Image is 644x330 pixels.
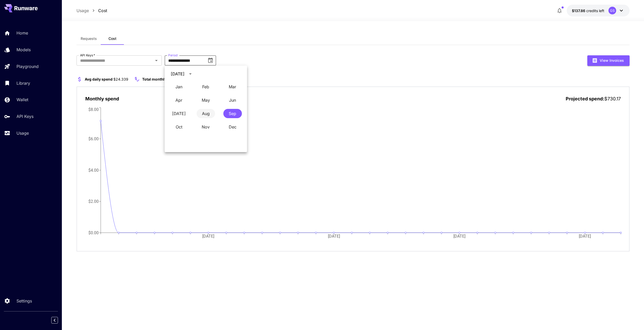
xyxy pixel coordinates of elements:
[567,5,630,16] button: $137.85961GS
[170,95,188,105] button: April
[77,7,89,14] a: Usage
[88,199,99,204] tspan: $2.00
[587,58,630,63] a: View Invoices
[197,109,215,118] button: August
[16,80,30,86] p: Library
[202,234,214,239] tspan: [DATE]
[98,7,107,14] a: Cost
[453,234,465,239] tspan: [DATE]
[80,53,95,57] label: API Keys
[108,36,116,41] span: Cost
[197,122,215,132] button: November
[16,298,32,304] p: Settings
[77,7,107,14] nav: breadcrumb
[171,71,184,77] div: [DATE]
[223,109,242,118] button: September
[88,168,99,172] tspan: $4.00
[81,36,97,41] span: Requests
[197,82,215,91] button: February
[604,96,621,101] span: $730.17
[170,82,188,91] button: January
[88,107,99,112] tspan: $8.00
[205,55,216,66] button: Choose date, selected date is Sep 1, 2025
[608,7,616,14] div: GS
[328,234,340,239] tspan: [DATE]
[586,8,604,13] span: credits left
[579,234,591,239] tspan: [DATE]
[16,47,31,53] p: Models
[587,55,630,66] button: View Invoices
[223,122,242,132] button: December
[223,95,242,105] button: June
[16,130,29,136] p: Usage
[168,53,178,57] label: Period
[572,8,604,13] div: $137.85961
[170,109,188,118] button: July
[85,95,119,102] p: Monthly spend
[113,77,128,81] span: $24.339
[88,136,99,141] tspan: $6.00
[85,77,113,81] span: Avg daily spend
[223,82,242,91] button: March
[142,77,178,81] span: Total monthly spend
[186,70,195,78] button: calendar view is open, switch to year view
[51,317,58,324] button: Collapse sidebar
[16,63,39,70] p: Playground
[170,122,188,132] button: October
[197,95,215,105] button: May
[16,97,28,103] p: Wallet
[572,8,586,13] span: $137.86
[88,230,99,235] tspan: $0.00
[16,30,28,36] p: Home
[566,96,604,101] span: Projected spend:
[16,113,33,119] p: API Keys
[55,316,62,325] div: Collapse sidebar
[153,57,160,64] button: Open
